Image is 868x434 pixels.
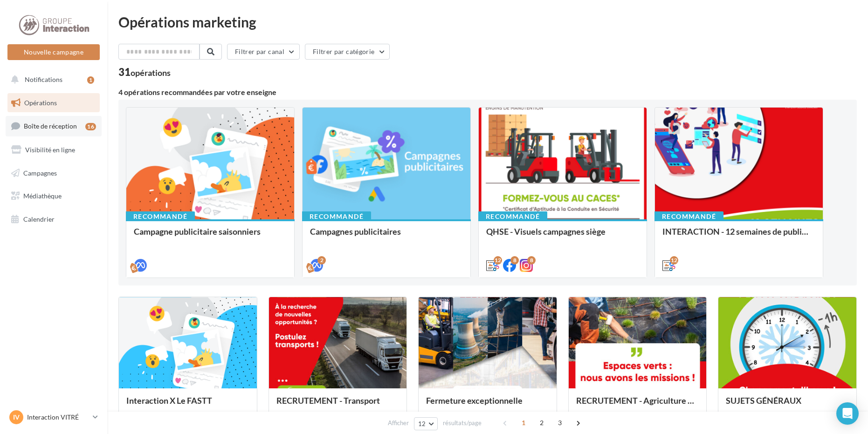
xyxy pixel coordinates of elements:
button: Filtrer par canal [227,44,300,60]
span: Opérations [24,99,57,107]
span: Médiathèque [23,192,62,200]
div: RECRUTEMENT - Agriculture / Espaces verts [576,396,699,414]
span: 1 [516,415,531,430]
div: 8 [527,256,536,264]
div: Campagnes publicitaires [310,227,463,245]
a: Visibilité en ligne [6,140,102,160]
div: Recommandé [654,211,723,222]
div: SUJETS GÉNÉRAUX [726,396,849,414]
div: 12 [670,256,678,264]
span: Afficher [388,419,409,427]
div: Opérations marketing [118,15,857,29]
a: Calendrier [6,210,102,229]
div: Campagne publicitaire saisonniers [134,227,287,245]
div: 8 [510,256,519,264]
a: Campagnes [6,163,102,183]
div: 31 [118,67,171,77]
div: Open Intercom Messenger [836,402,859,425]
a: Médiathèque [6,186,102,206]
div: 2 [317,256,326,264]
span: Calendrier [23,215,55,223]
div: Interaction X Le FASTT [126,396,249,414]
div: 4 opérations recommandées par votre enseigne [118,88,857,96]
span: Campagnes [23,169,57,176]
a: Boîte de réception16 [6,116,102,136]
a: IV Interaction VITRÉ [7,408,100,426]
div: Recommandé [302,211,371,222]
span: IV [13,413,20,422]
button: Nouvelle campagne [7,44,100,60]
div: 1 [87,76,94,84]
span: 2 [534,415,549,430]
p: Interaction VITRÉ [27,413,89,422]
div: 12 [494,256,502,264]
div: RECRUTEMENT - Transport [276,396,400,414]
div: opérations [131,68,171,77]
div: Recommandé [478,211,547,222]
button: Notifications 1 [6,70,98,89]
div: QHSE - Visuels campagnes siège [486,227,639,245]
span: résultats/page [443,419,482,427]
div: Fermeture exceptionnelle [426,396,549,414]
span: Visibilité en ligne [25,146,75,154]
button: 12 [414,417,438,430]
div: 16 [85,123,96,130]
span: 3 [552,415,567,430]
span: Notifications [25,75,62,83]
a: Opérations [6,93,102,113]
button: Filtrer par catégorie [305,44,390,60]
div: Recommandé [126,211,195,222]
span: Boîte de réception [24,122,77,130]
span: 12 [418,420,426,427]
div: INTERACTION - 12 semaines de publication [662,227,815,245]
